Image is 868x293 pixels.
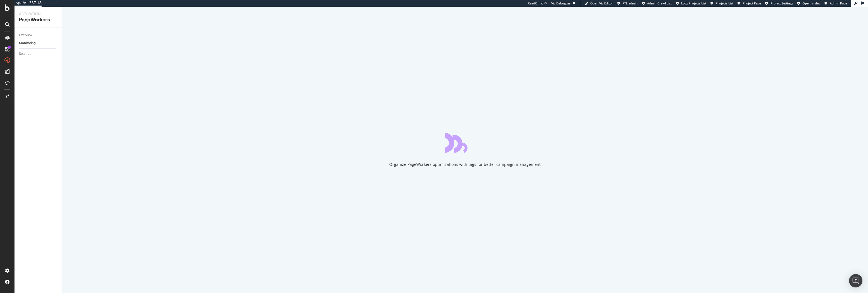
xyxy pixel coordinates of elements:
a: Logs Projects List [676,1,706,6]
span: Logs Projects List [681,1,706,5]
div: Open Intercom Messenger [849,274,862,287]
a: Open Viz Editor [585,1,613,6]
div: animation [445,133,485,153]
a: Overview [19,32,58,38]
span: Projects List [716,1,733,5]
div: Monitoring [19,40,36,46]
div: Activation [19,11,57,17]
div: ReadOnly: [528,1,543,6]
div: Viz Debugger: [551,1,571,6]
span: Admin Crawl List [647,1,672,5]
a: Admin Page [825,1,847,6]
span: Project Page [743,1,761,5]
span: Open in dev [802,1,820,5]
span: FTL admin [623,1,638,5]
a: Project Page [738,1,761,6]
div: Overview [19,32,32,38]
a: Open in dev [797,1,820,6]
a: Settings [19,51,58,57]
a: FTL admin [617,1,638,6]
div: Settings [19,51,31,57]
span: Admin Page [830,1,847,5]
div: PageWorkers [19,17,57,23]
a: Project Settings [765,1,793,6]
div: Organize PageWorkers optimizations with tags for better campaign management [389,162,541,167]
a: Admin Crawl List [642,1,672,6]
span: Open Viz Editor [590,1,613,5]
a: Monitoring [19,40,58,46]
span: Project Settings [770,1,793,5]
a: Projects List [710,1,733,6]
